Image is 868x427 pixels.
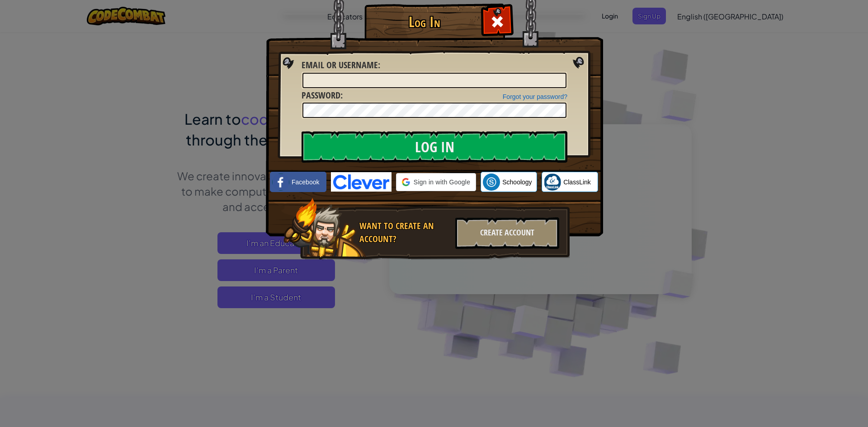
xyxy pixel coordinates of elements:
img: classlink-logo-small.png [544,174,561,191]
img: facebook_small.png [272,174,289,191]
label: : [302,59,380,72]
img: clever-logo-blue.png [331,172,392,192]
span: Sign in with Google [414,178,470,187]
label: : [302,89,343,102]
h1: Log In [367,14,482,30]
div: Sign in with Google [396,173,476,191]
div: Create Account [455,217,559,249]
span: Facebook [292,178,319,187]
img: schoology.png [483,174,500,191]
span: ClassLink [563,178,591,187]
span: Email or Username [302,59,378,71]
input: Log In [302,131,567,163]
div: Want to create an account? [359,220,450,245]
span: Password [302,89,340,101]
span: Schoology [502,178,532,187]
a: Forgot your password? [503,93,567,100]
